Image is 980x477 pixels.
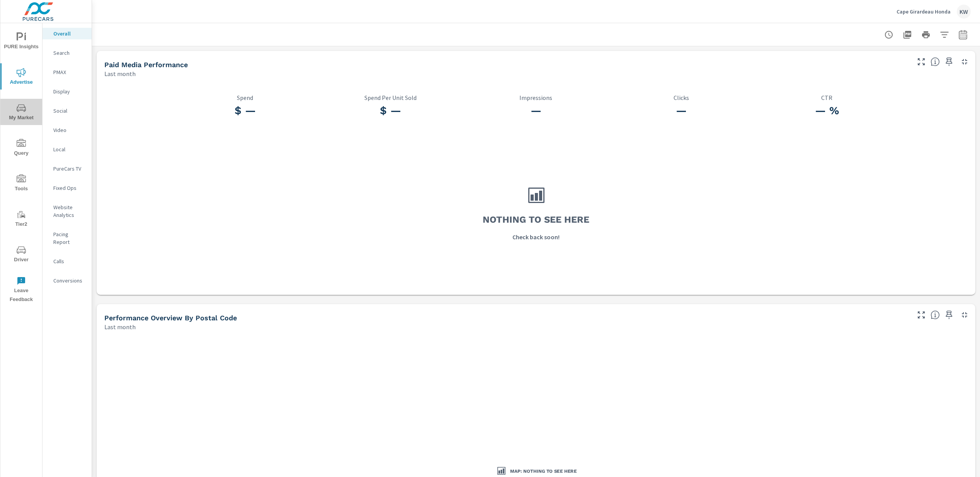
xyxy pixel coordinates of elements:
[53,277,85,284] p: Conversions
[915,56,927,68] button: Make Fullscreen
[915,309,927,321] button: Make Fullscreen
[43,47,92,59] div: Search
[943,56,955,68] span: Save this to your personalized report
[53,126,85,134] p: Video
[53,145,85,153] p: Local
[3,32,40,51] span: PURE Insights
[43,163,92,174] div: PureCars TV
[172,104,318,117] h3: $ —
[957,5,971,19] div: KW
[53,165,85,173] p: PureCars TV
[53,184,85,192] p: Fixed Ops
[53,107,85,115] p: Social
[897,8,951,15] p: Cape Girardeau Honda
[900,27,915,42] button: "Export Report to PDF"
[609,94,754,101] p: Clicks
[43,255,92,267] div: Calls
[104,314,237,322] h5: Performance Overview By Postal Code
[937,27,952,42] button: Apply Filters
[3,68,40,87] span: Advertise
[931,57,940,66] span: Understand performance metrics over the selected time range.
[3,103,40,122] span: My Market
[104,322,136,332] p: Last month
[754,104,900,117] h3: — %
[43,144,92,155] div: Local
[53,49,85,57] p: Search
[918,27,934,42] button: Print Report
[463,104,609,117] h3: —
[53,257,85,265] p: Calls
[3,245,40,264] span: Driver
[172,94,318,101] p: Spend
[318,94,463,101] p: Spend Per Unit Sold
[958,309,971,321] button: Minimize Widget
[43,275,92,286] div: Conversions
[931,310,940,320] span: Understand performance data by postal code. Individual postal codes can be selected and expanded ...
[43,105,92,117] div: Social
[43,124,92,136] div: Video
[43,201,92,221] div: Website Analytics
[43,28,92,39] div: Overall
[43,228,92,248] div: Pacing Report
[754,94,900,101] p: CTR
[3,276,40,304] span: Leave Feedback
[53,88,85,95] p: Display
[483,213,589,226] h3: Nothing to see here
[958,56,971,68] button: Minimize Widget
[43,182,92,194] div: Fixed Ops
[43,66,92,78] div: PMAX
[3,139,40,158] span: Query
[0,23,42,307] div: nav menu
[3,174,40,193] span: Tools
[512,232,560,242] p: Check back soon!
[463,94,609,101] p: Impressions
[43,86,92,97] div: Display
[53,203,85,219] p: Website Analytics
[53,230,85,246] p: Pacing Report
[943,309,955,321] span: Save this to your personalized report
[609,104,754,117] h3: —
[510,468,577,475] h3: Map: Nothing to see here
[955,27,971,42] button: Select Date Range
[53,68,85,76] p: PMAX
[104,69,136,78] p: Last month
[318,104,463,117] h3: $ —
[3,210,40,229] span: Tier2
[104,61,188,69] h5: Paid Media Performance
[53,30,85,37] p: Overall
